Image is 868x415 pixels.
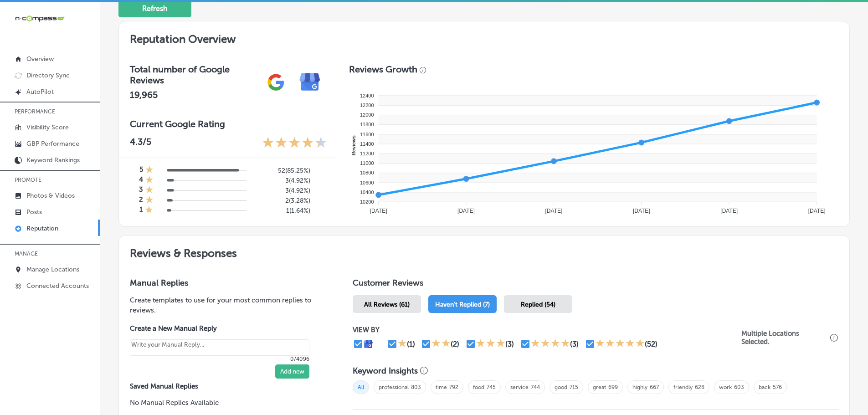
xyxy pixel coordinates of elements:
tspan: 12400 [360,93,374,98]
a: 667 [650,384,659,390]
a: 744 [531,384,540,390]
text: Reviews [351,135,356,155]
tspan: 10600 [360,180,374,185]
p: Visibility Score [26,123,69,131]
a: 803 [411,384,421,390]
div: 4 Stars [531,338,570,349]
tspan: 11200 [360,151,374,156]
a: food [473,384,484,390]
h3: Reviews Growth [349,64,417,75]
div: (3) [570,340,579,348]
div: 1 Star [145,195,154,205]
h4: 1 [139,205,143,215]
tspan: 11000 [360,160,374,166]
h3: Current Google Rating [130,118,327,129]
h4: 5 [139,165,143,175]
tspan: 10200 [360,199,374,205]
h2: Reviews & Responses [119,236,849,267]
tspan: [DATE] [545,208,562,214]
p: AutoPilot [26,88,54,96]
h2: Reputation Overview [119,21,849,53]
tspan: [DATE] [457,208,475,214]
tspan: 12000 [360,112,374,118]
tspan: 10400 [360,190,374,195]
h5: 52 ( 85.25% ) [254,167,310,174]
span: All Reviews (61) [364,301,410,308]
div: 5 Stars [596,338,645,349]
tspan: [DATE] [370,208,387,214]
p: Connected Accounts [26,282,89,290]
p: GBP Performance [26,140,79,148]
button: Add new [275,364,309,379]
p: Directory Sync [26,72,70,79]
tspan: 11400 [360,141,374,147]
h4: 4 [139,175,143,185]
h5: 2 ( 3.28% ) [254,197,310,205]
p: Reputation [26,225,58,232]
label: Create a New Manual Reply [130,324,309,333]
tspan: 10800 [360,170,374,175]
label: Saved Manual Replies [130,382,324,390]
a: 792 [449,384,458,390]
h3: Total number of Google Reviews [130,64,259,86]
img: 660ab0bf-5cc7-4cb8-ba1c-48b5ae0f18e60NCTV_CLogo_TV_Black_-500x88.png [15,14,65,23]
tspan: 11800 [360,122,374,127]
p: Manage Locations [26,266,79,273]
tspan: 11600 [360,132,374,137]
h5: 3 ( 4.92% ) [254,187,310,195]
a: great [593,384,606,390]
img: e7ababfa220611ac49bdb491a11684a6.png [293,65,327,99]
div: 1 Star [145,165,154,175]
tspan: [DATE] [808,208,826,214]
h4: 2 [139,195,143,205]
a: service [510,384,529,390]
h5: 3 ( 4.92% ) [254,177,310,184]
p: No Manual Replies Available [130,398,324,408]
p: Keyword Rankings [26,156,80,164]
div: 3 Stars [476,338,505,349]
a: time [436,384,447,390]
div: 1 Star [145,205,153,215]
div: (1) [407,340,415,348]
a: 715 [570,384,578,390]
textarea: Create your Quick Reply [130,339,309,356]
a: back [759,384,770,390]
div: (2) [451,340,459,348]
span: All [353,380,369,394]
tspan: 12200 [360,102,374,108]
tspan: [DATE] [720,208,738,214]
a: professional [379,384,409,390]
a: highly [632,384,647,390]
a: 745 [487,384,496,390]
div: (52) [645,340,657,348]
h3: Manual Replies [130,278,324,288]
span: Haven't Replied (7) [435,301,490,308]
h4: 3 [139,185,143,195]
tspan: [DATE] [633,208,650,214]
h1: Customer Reviews [353,278,838,292]
p: VIEW BY [353,326,741,334]
span: Replied (54) [521,301,555,308]
p: Photos & Videos [26,192,75,200]
div: 1 Star [145,185,154,195]
p: Create templates to use for your most common replies to reviews. [130,295,324,315]
div: 1 Star [398,338,407,349]
p: Posts [26,208,42,216]
h2: 19,965 [130,89,259,100]
div: 1 Star [145,175,154,185]
div: (3) [505,340,514,348]
p: Multiple Locations Selected. [741,329,828,346]
img: gPZS+5FD6qPJAAAAABJRU5ErkJggg== [259,65,293,99]
a: good [555,384,567,390]
a: friendly [673,384,693,390]
a: work [719,384,732,390]
a: 603 [734,384,744,390]
p: Overview [26,55,54,63]
a: 699 [608,384,618,390]
a: 576 [773,384,782,390]
div: 4.3 Stars [262,136,327,150]
h3: Keyword Insights [353,366,418,376]
h5: 1 ( 1.64% ) [254,207,310,215]
p: 4.3 /5 [130,136,151,150]
a: 628 [695,384,704,390]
